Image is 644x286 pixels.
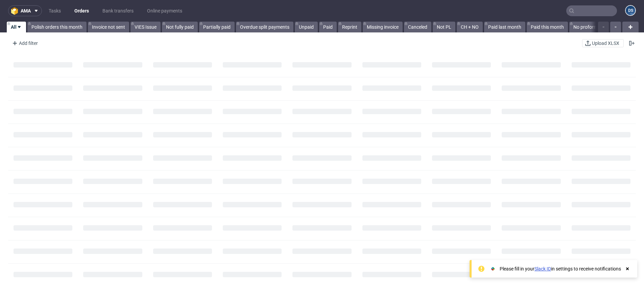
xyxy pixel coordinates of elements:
a: Bank transfers [98,5,138,16]
a: Reprint [338,22,361,32]
a: Invoice not sent [88,22,129,32]
a: Slack ID [534,266,551,271]
img: Slack [490,265,496,272]
a: Paid last month [484,22,525,32]
a: Unpaid [295,22,318,32]
a: Partially paid [199,22,235,32]
button: ama [8,5,42,16]
button: Upload XLSX [582,39,624,47]
span: ama [21,8,31,13]
a: VIES Issue [130,22,161,32]
a: All [7,22,26,32]
div: Add filter [9,38,39,49]
a: Overdue split payments [236,22,293,32]
a: Canceled [404,22,431,32]
a: Online payments [143,5,186,16]
a: No proforma [569,22,604,32]
a: Paid this month [527,22,568,32]
a: Not fully paid [162,22,198,32]
a: Paid [319,22,337,32]
span: Upload XLSX [591,41,621,46]
a: Orders [70,5,93,16]
div: Please fill in your in settings to receive notifications [500,265,621,272]
a: Not PL [433,22,455,32]
a: Polish orders this month [27,22,87,32]
a: Missing invoice [363,22,403,32]
a: CH + NO [457,22,483,32]
img: logo [11,7,21,15]
a: Tasks [45,5,65,16]
figcaption: DS [626,6,635,15]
